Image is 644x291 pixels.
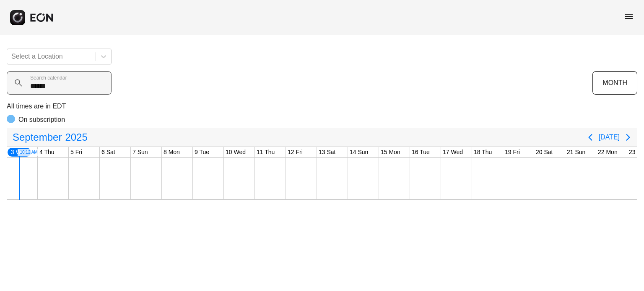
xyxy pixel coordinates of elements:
div: 15 Mon [379,147,402,157]
div: 19 Fri [503,147,522,157]
div: 11 Thu [255,147,276,157]
div: 14 Sun [348,147,370,157]
div: 9 Tue [193,147,211,157]
span: menu [624,11,634,21]
div: 21 Sun [565,147,587,157]
div: 3 Wed [7,147,32,157]
div: 17 Wed [441,147,465,157]
div: 5 Fri [69,147,84,157]
div: 12 Fri [286,147,304,157]
div: 13 Sat [317,147,337,157]
div: 18 Thu [472,147,493,157]
div: 6 Sat [100,147,117,157]
button: [DATE] [599,130,620,145]
div: 20 Sat [534,147,554,157]
button: Previous page [582,129,599,146]
span: September [11,129,63,146]
span: 2025 [63,129,89,146]
button: MONTH [592,71,637,95]
p: On subscription [18,115,65,125]
p: All times are in EDT [7,101,637,111]
button: September2025 [8,129,93,146]
div: 7 Sun [131,147,150,157]
div: 4 Thu [38,147,56,157]
div: 8 Mon [162,147,182,157]
button: Next page [620,129,636,146]
label: Search calendar [30,75,67,81]
div: 16 Tue [410,147,431,157]
div: 22 Mon [596,147,619,157]
div: 10 Wed [224,147,247,157]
